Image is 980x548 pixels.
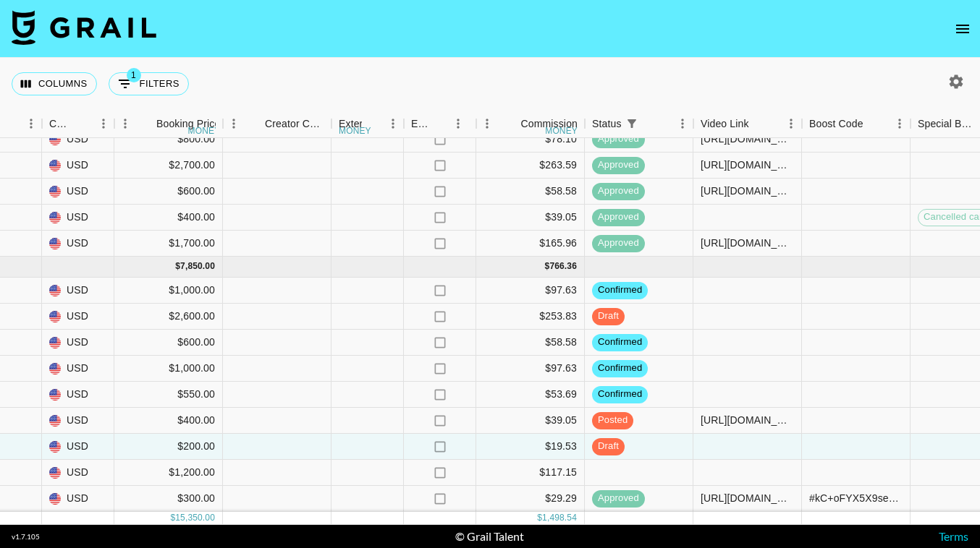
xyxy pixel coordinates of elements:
[701,236,794,250] div: https://www.instagram.com/reel/DPHJeE6DRG9/?utm_source=ig_web_copy_link&igsh=MzRlODBiNWFlZA==
[109,72,189,95] button: Show filters
[918,110,977,138] div: Special Booking Type
[500,114,520,134] button: Sort
[114,231,223,257] div: $1,700.00
[42,153,114,179] div: USD
[42,231,114,257] div: USD
[265,110,324,138] div: Creator Commmission Override
[188,127,221,135] div: money
[802,110,911,138] div: Boost Code
[693,110,802,138] div: Video Link
[42,382,114,408] div: USD
[622,114,642,134] button: Show filters
[701,413,794,427] div: https://www.tiktok.com/@logi_lilly/video/7558658741852179730?is_from_webapp=1&sender_device=pc&we...
[223,113,245,134] button: Menu
[114,179,223,205] div: $600.00
[545,260,550,273] div: $
[476,231,585,257] div: $165.96
[537,512,542,524] div: $
[382,113,404,134] button: Menu
[585,110,693,138] div: Status
[114,127,223,153] div: $800.00
[592,361,648,375] span: confirmed
[114,382,223,408] div: $550.00
[127,68,141,82] span: 1
[42,330,114,356] div: USD
[549,260,577,273] div: 766.36
[592,440,625,453] span: draft
[476,460,585,486] div: $117.15
[12,532,40,541] div: v 1.7.105
[362,114,382,134] button: Sort
[42,434,114,460] div: USD
[476,330,585,356] div: $58.58
[114,278,223,304] div: $1,000.00
[42,304,114,330] div: USD
[701,132,794,146] div: https://www.tiktok.com/@logi_lilly/video/7550857360114257160?is_from_webapp=1&sender_device=pc&we...
[701,491,794,505] div: https://www.tiktok.com/@kailahrhian/video/7558233830050614559?_r=1&_t=ZP-90KncYAwHU6
[642,114,662,134] button: Sort
[476,127,585,153] div: $78.10
[939,529,968,543] a: Terms
[592,110,622,138] div: Status
[520,110,578,138] div: Commission
[447,113,469,134] button: Menu
[42,127,114,153] div: USD
[42,408,114,434] div: USD
[42,205,114,231] div: USD
[114,460,223,486] div: $1,200.00
[476,434,585,460] div: $19.53
[701,158,794,172] div: https://www.tiktok.com/@logi_lilly/video/7548260864781028615?is_from_webapp=1&sender_device=pc&we...
[622,114,642,134] div: 1 active filter
[780,113,802,134] button: Menu
[156,110,220,138] div: Booking Price
[592,309,625,323] span: draft
[136,114,156,134] button: Sort
[404,110,476,138] div: Expenses: Remove Commission?
[42,486,114,512] div: USD
[863,114,884,134] button: Sort
[339,127,371,135] div: money
[114,113,136,134] button: Menu
[12,72,97,95] button: Select columns
[175,260,180,273] div: $
[476,304,585,330] div: $253.83
[592,492,645,505] span: approved
[20,113,42,134] button: Menu
[42,278,114,304] div: USD
[476,205,585,231] div: $39.05
[245,114,265,134] button: Sort
[476,408,585,434] div: $39.05
[809,491,903,505] div: #kC+oFYX5X9seVFJJL53b/gNU5EsHm5QM2PJOUBf30W/08uRL1j7OwLpX0cZpYtM=
[175,512,215,524] div: 15,350.00
[431,114,452,134] button: Sort
[948,14,977,43] button: open drawer
[476,153,585,179] div: $263.59
[114,330,223,356] div: $600.00
[592,236,645,250] span: approved
[114,304,223,330] div: $2,600.00
[114,153,223,179] div: $2,700.00
[592,283,648,297] span: confirmed
[12,10,156,45] img: Grail Talent
[592,132,645,146] span: approved
[592,184,645,198] span: approved
[93,113,114,134] button: Menu
[42,460,114,486] div: USD
[476,113,498,134] button: Menu
[749,114,769,134] button: Sort
[542,512,577,524] div: 1,498.54
[592,388,648,401] span: confirmed
[592,414,633,427] span: posted
[701,184,794,198] div: https://www.tiktok.com/@logi_lilly/video/7554191456332762386?is_from_webapp=1&sender_device=pc&we...
[476,486,585,512] div: $29.29
[180,260,215,273] div: 7,850.00
[592,335,648,349] span: confirmed
[114,205,223,231] div: $400.00
[114,356,223,382] div: $1,000.00
[170,512,175,524] div: $
[411,110,431,138] div: Expenses: Remove Commission?
[114,434,223,460] div: $200.00
[701,110,749,138] div: Video Link
[476,356,585,382] div: $97.63
[809,110,863,138] div: Boost Code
